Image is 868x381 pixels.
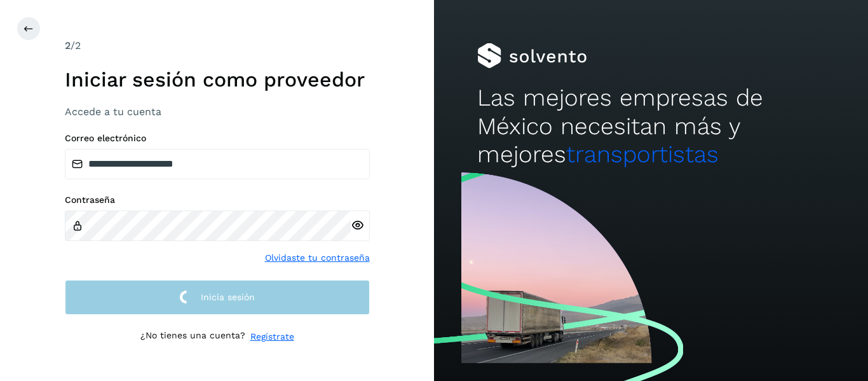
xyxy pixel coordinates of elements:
[477,84,824,169] h2: Las mejores empresas de México necesitan más y mejores
[65,39,71,52] span: 2
[140,330,245,343] p: ¿No tienes una cuenta?
[65,106,370,118] h3: Accede a tu cuenta
[65,133,370,144] label: Correo electrónico
[265,251,370,265] a: Olvidaste tu contraseña
[566,141,719,168] span: transportistas
[65,38,370,53] div: /2
[250,330,294,343] a: Regístrate
[201,293,255,301] span: Inicia sesión
[65,67,370,92] h1: Iniciar sesión como proveedor
[65,280,370,315] button: Inicia sesión
[65,195,370,205] label: Contraseña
